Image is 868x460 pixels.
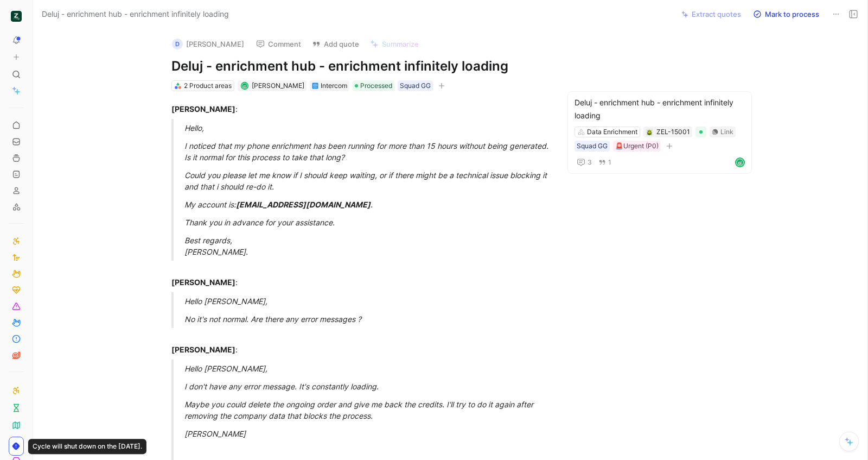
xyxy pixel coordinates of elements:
[307,36,364,52] button: Add quote
[184,122,560,134] div: Hello,
[171,332,547,355] div: :
[676,7,746,22] button: Extract quotes
[184,428,560,451] div: [PERSON_NAME] ​
[252,81,304,90] span: [PERSON_NAME]
[400,80,431,91] div: Squad GG
[42,8,229,21] span: Deluj - enrichment hub - enrichment infinitely loading
[236,200,371,209] strong: [EMAIL_ADDRESS][DOMAIN_NAME]
[171,345,235,354] strong: [PERSON_NAME]
[577,141,608,152] div: Squad GG
[736,159,744,166] img: avatar
[587,127,637,137] div: Data Enrichment
[184,169,560,192] div: Could you please let me know if I should keep waiting, or if there might be a technical issue blo...
[184,235,560,257] div: Best regards, [PERSON_NAME].
[184,399,560,421] div: Maybe you could delete the ongoing order and give me back the credits. I'll try to do it again af...
[360,80,392,91] span: Processed
[646,129,653,136] img: 🪲
[171,265,547,288] div: :
[251,36,306,52] button: Comment
[184,363,560,374] div: Hello [PERSON_NAME],
[184,295,560,307] div: Hello [PERSON_NAME],
[184,381,560,392] div: I don't have any error message. It's constantly loading.
[171,278,235,287] strong: [PERSON_NAME]
[184,80,232,91] div: 2 Product areas
[171,58,547,75] h1: Deluj - enrichment hub - enrichment infinitely loading
[382,39,419,49] span: Summarize
[172,39,183,49] div: d
[615,141,659,152] div: 🚨Urgent (P0)
[575,96,745,122] div: Deluj - enrichment hub - enrichment infinitely loading
[365,36,424,52] button: Summarize
[656,127,690,137] div: ZEL-15001
[720,127,733,137] div: Link
[241,83,247,89] img: avatar
[184,199,560,210] div: My account is: .
[596,156,614,168] button: 1
[171,103,547,115] div: :
[646,128,653,136] button: 🪲
[184,313,560,325] div: No it's not normal. Are there any error messages ?
[321,80,347,91] div: Intercom
[9,9,24,24] button: ZELIQ
[748,7,824,22] button: Mark to process
[588,159,592,166] span: 3
[575,156,594,169] button: 3
[184,140,560,163] div: I noticed that my phone enrichment has been running for more than 15 hours without being generate...
[608,159,611,166] span: 1
[28,439,146,454] div: Cycle will shut down on the [DATE].
[167,36,249,52] button: d[PERSON_NAME]
[11,11,22,22] img: ZELIQ
[184,217,560,228] div: Thank you in advance for your assistance.
[171,104,235,114] strong: [PERSON_NAME]
[353,80,394,91] div: Processed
